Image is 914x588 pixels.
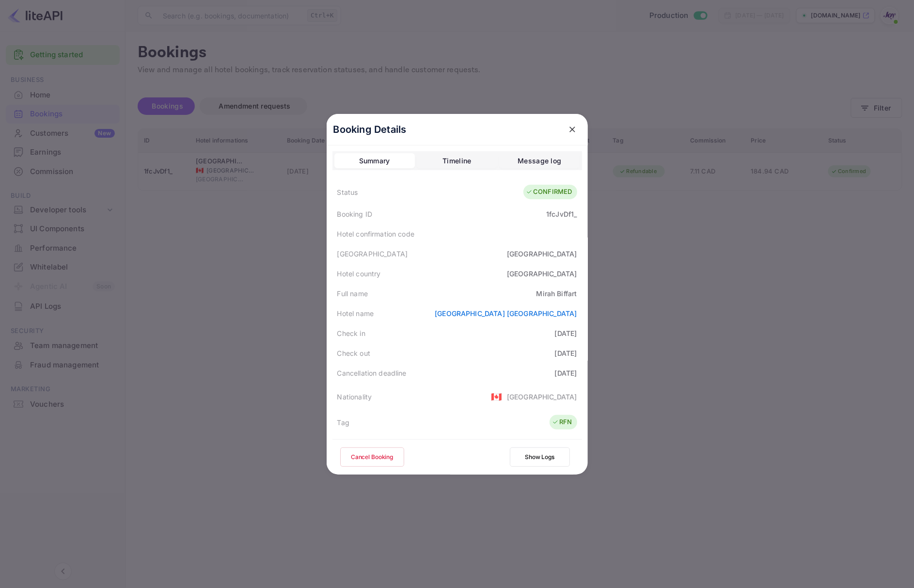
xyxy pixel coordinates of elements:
div: Summary [359,155,390,167]
div: Mirah Biffart [536,288,577,299]
div: [GEOGRAPHIC_DATA] [507,269,577,279]
div: [DATE] [555,368,577,378]
div: [GEOGRAPHIC_DATA] [507,249,577,259]
div: Nationality [337,392,372,402]
div: Message log [518,155,561,167]
a: [GEOGRAPHIC_DATA] [GEOGRAPHIC_DATA] [435,309,577,318]
div: Hotel name [337,308,374,318]
div: [DATE] [555,348,577,358]
button: Message log [499,153,580,169]
button: Summary [334,153,415,169]
button: Show Logs [510,447,570,467]
div: Tag [337,417,349,428]
span: United States [491,388,502,405]
div: Check out [337,348,370,358]
div: RFN [552,417,572,427]
div: Hotel country [337,269,381,279]
div: Hotel confirmation code [337,229,414,239]
div: 1fcJvDf1_ [546,209,577,219]
button: close [564,121,581,138]
div: CONFIRMED [526,187,572,197]
div: Check in [337,328,365,338]
div: Cancellation deadline [337,368,407,378]
div: [DATE] [555,328,577,338]
div: Full name [337,288,368,299]
button: Cancel Booking [340,447,404,467]
p: Booking Details [333,122,407,137]
div: Timeline [442,155,471,167]
button: Timeline [417,153,497,169]
div: Booking ID [337,209,373,219]
div: Status [337,187,358,197]
div: [GEOGRAPHIC_DATA] [507,392,577,402]
div: [GEOGRAPHIC_DATA] [337,249,408,259]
